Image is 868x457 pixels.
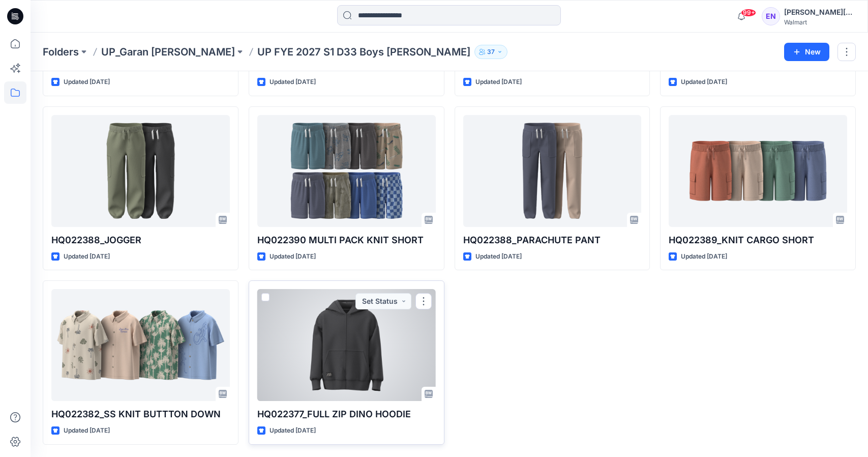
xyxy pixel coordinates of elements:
[257,45,470,59] p: UP FYE 2027 S1 D33 Boys [PERSON_NAME]
[784,18,855,26] div: Walmart
[257,407,436,421] p: HQ022377_FULL ZIP DINO HOODIE
[741,9,756,17] span: 99+
[64,251,110,262] p: Updated [DATE]
[669,233,847,247] p: HQ022389_KNIT CARGO SHORT
[463,115,642,227] a: HQ022388_PARACHUTE PANT
[669,115,847,227] a: HQ022389_KNIT CARGO SHORT
[64,425,110,436] p: Updated [DATE]
[784,43,829,61] button: New
[270,77,316,88] p: Updated [DATE]
[474,45,507,59] button: 37
[487,46,495,58] p: 37
[784,6,855,18] div: [PERSON_NAME][DATE]
[475,77,522,88] p: Updated [DATE]
[43,45,79,59] a: Folders
[270,425,316,436] p: Updated [DATE]
[475,251,522,262] p: Updated [DATE]
[257,233,436,247] p: HQ022390 MULTI PACK KNIT SHORT
[257,115,436,227] a: HQ022390 MULTI PACK KNIT SHORT
[51,407,230,421] p: HQ022382_SS KNIT BUTTTON DOWN
[270,251,316,262] p: Updated [DATE]
[681,77,727,88] p: Updated [DATE]
[51,115,230,227] a: HQ022388_JOGGER
[51,233,230,247] p: HQ022388_JOGGER
[762,7,780,25] div: EN
[257,289,436,401] a: HQ022377_FULL ZIP DINO HOODIE
[681,251,727,262] p: Updated [DATE]
[64,77,110,88] p: Updated [DATE]
[101,45,235,59] a: UP_Garan [PERSON_NAME]
[51,289,230,401] a: HQ022382_SS KNIT BUTTTON DOWN
[463,233,642,247] p: HQ022388_PARACHUTE PANT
